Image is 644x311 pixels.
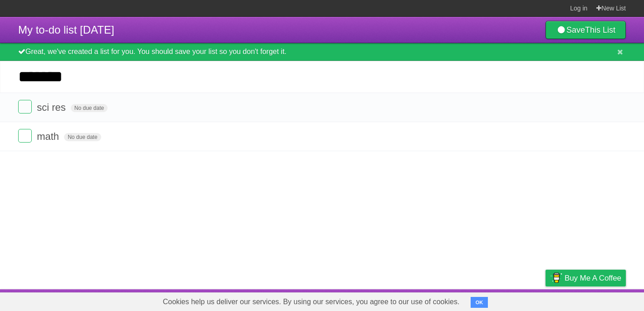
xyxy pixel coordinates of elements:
[471,297,488,308] button: OK
[546,21,626,39] a: SaveThis List
[154,293,469,311] span: Cookies help us deliver our services. By using our services, you agree to our use of cookies.
[569,291,626,309] a: Suggest a feature
[565,270,621,286] span: Buy me a coffee
[503,291,523,309] a: Terms
[550,270,562,286] img: Buy me a coffee
[18,129,32,143] label: Done
[534,291,557,309] a: Privacy
[585,25,615,35] b: This List
[546,270,626,286] a: Buy me a coffee
[64,133,101,141] span: No due date
[425,291,444,309] a: About
[37,102,68,113] span: sci res
[18,24,114,36] span: My to-do list [DATE]
[18,100,32,114] label: Done
[455,291,492,309] a: Developers
[37,131,61,142] span: math
[71,104,108,112] span: No due date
